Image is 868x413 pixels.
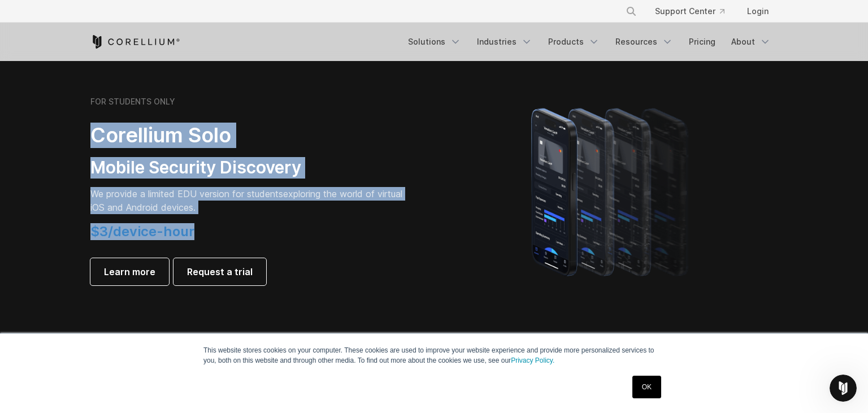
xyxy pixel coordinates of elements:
[541,32,606,52] a: Products
[187,265,253,279] span: Request a trial
[90,123,407,148] h2: Corellium Solo
[90,157,407,179] h3: Mobile Security Discovery
[724,32,778,52] a: About
[509,92,715,290] img: A lineup of four iPhone models becoming more gradient and blurred
[401,32,468,52] a: Solutions
[612,1,778,21] div: Navigation Menu
[90,97,175,107] h6: FOR STUDENTS ONLY
[609,32,680,52] a: Resources
[621,1,641,21] button: Search
[104,265,155,279] span: Learn more
[173,258,266,285] a: Request a trial
[90,188,283,199] span: We provide a limited EDU version for students
[401,32,778,52] div: Navigation Menu
[203,345,665,366] p: This website stores cookies on your computer. These cookies are used to improve your website expe...
[90,35,180,49] a: Corellium Home
[90,187,407,214] p: exploring the world of virtual iOS and Android devices.
[90,223,194,240] span: $3/device-hour
[90,258,169,285] a: Learn more
[830,375,857,402] iframe: Intercom live chat
[632,376,661,398] a: OK
[682,32,722,52] a: Pricing
[511,357,554,364] a: Privacy Policy.
[646,1,734,21] a: Support Center
[738,1,778,21] a: Login
[470,32,539,52] a: Industries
